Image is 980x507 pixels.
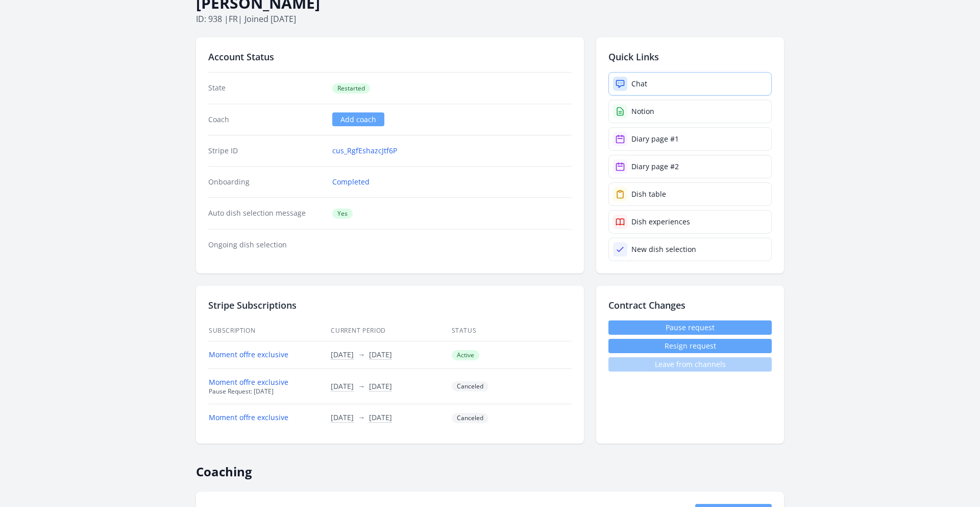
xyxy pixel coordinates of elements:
[631,134,679,144] div: Diary page #1
[608,357,772,372] span: Leave from channels
[358,412,365,422] span: →
[452,350,479,360] span: Active
[452,381,488,391] span: Canceled
[608,50,772,64] h2: Quick Links
[208,177,324,187] dt: Onboarding
[358,350,365,359] span: →
[330,320,451,341] th: Current Period
[209,412,288,422] a: Moment offre exclusive
[608,155,772,178] a: Diary page #2
[608,100,772,123] a: Notion
[208,298,572,312] h2: Stripe Subscriptions
[608,127,772,151] a: Diary page #1
[229,13,238,25] span: fr
[369,381,392,391] button: [DATE]
[209,377,288,387] a: Moment offre exclusive
[196,13,784,25] p: ID: 938 | | Joined [DATE]
[608,339,772,353] button: Resign request
[452,413,488,423] span: Canceled
[332,146,397,156] a: cus_RgfEshazcJtf6P
[608,72,772,96] a: Chat
[451,320,572,341] th: Status
[208,240,324,250] dt: Ongoing dish selection
[208,83,324,94] dt: State
[608,210,772,234] a: Dish experiences
[631,217,690,227] div: Dish experiences
[608,182,772,206] a: Dish table
[369,412,392,423] button: [DATE]
[331,350,354,360] button: [DATE]
[208,320,330,341] th: Subscription
[631,79,647,89] div: Chat
[332,112,384,126] a: Add coach
[209,350,288,359] a: Moment offre exclusive
[208,50,572,64] h2: Account Status
[332,177,370,187] a: Completed
[631,189,666,199] div: Dish table
[608,320,772,335] a: Pause request
[631,106,654,117] div: Notion
[631,244,696,255] div: New dish selection
[331,412,354,423] button: [DATE]
[196,456,784,479] h2: Coaching
[369,350,392,360] button: [DATE]
[209,387,318,396] div: Pause Request: [DATE]
[208,208,324,219] dt: Auto dish selection message
[208,146,324,156] dt: Stripe ID
[332,83,370,94] span: Restarted
[331,381,354,391] button: [DATE]
[631,162,679,172] div: Diary page #2
[208,114,324,125] dt: Coach
[332,209,353,219] span: Yes
[358,381,365,391] span: →
[608,298,772,312] h2: Contract Changes
[608,238,772,261] a: New dish selection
